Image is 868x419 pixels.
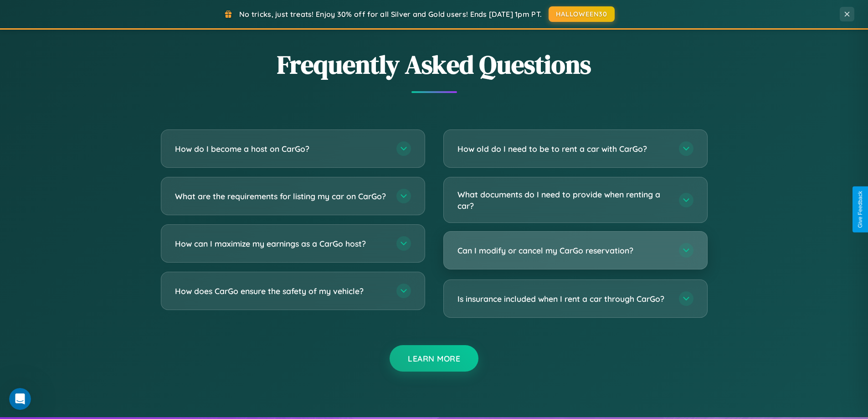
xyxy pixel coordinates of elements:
[457,245,670,256] h3: Can I modify or cancel my CarGo reservation?
[457,293,670,305] h3: Is insurance included when I rent a car through CarGo?
[175,285,387,297] h3: How does CarGo ensure the safety of my vehicle?
[161,47,708,82] h2: Frequently Asked Questions
[457,189,670,211] h3: What documents do I need to provide when renting a car?
[549,6,615,22] button: HALLOWEEN30
[457,143,670,155] h3: How old do I need to be to rent a car with CarGo?
[175,143,387,155] h3: How do I become a host on CarGo?
[857,191,863,228] div: Give Feedback
[390,345,478,372] button: Learn More
[175,238,387,249] h3: How can I maximize my earnings as a CarGo host?
[175,191,387,202] h3: What are the requirements for listing my car on CarGo?
[239,10,542,19] span: No tricks, just treats! Enjoy 30% off for all Silver and Gold users! Ends [DATE] 1pm PT.
[9,388,31,410] iframe: Intercom live chat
